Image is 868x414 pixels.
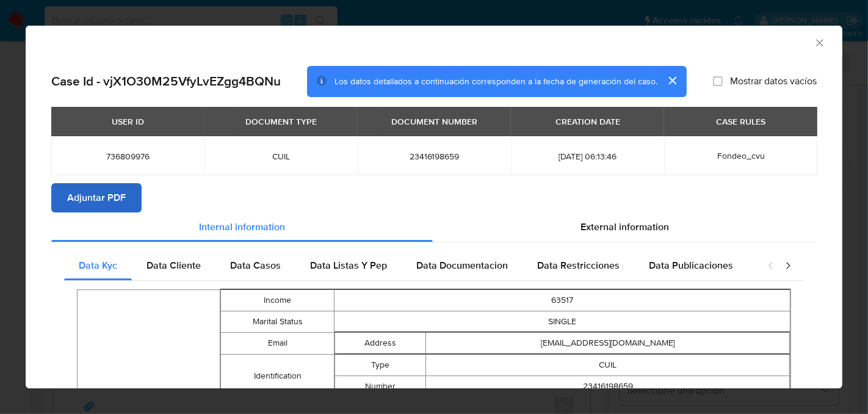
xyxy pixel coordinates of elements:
[335,354,426,376] td: Type
[79,258,117,272] span: Data Kyc
[238,111,324,132] div: DOCUMENT TYPE
[814,37,825,48] button: Cerrar ventana
[51,212,817,242] div: Detailed info
[372,151,496,162] span: 23416198659
[730,75,817,87] span: Mostrar datos vacíos
[230,258,281,272] span: Data Casos
[220,354,335,398] td: Identification
[199,220,285,234] span: Internal information
[51,73,281,89] h2: Case Id - vjX1O30M25VfyLvEZgg4BQNu
[146,258,201,272] span: Data Cliente
[580,220,669,234] span: External information
[335,332,426,354] td: Address
[220,311,335,332] td: Marital Status
[526,151,649,162] span: [DATE] 06:13:46
[335,289,790,311] td: 63517
[657,66,687,95] button: cerrar
[384,111,485,132] div: DOCUMENT NUMBER
[310,258,387,272] span: Data Listas Y Pep
[67,184,126,211] span: Adjuntar PDF
[537,258,620,272] span: Data Restricciones
[709,111,773,132] div: CASE RULES
[426,376,790,397] td: 23416198659
[26,26,842,388] div: closure-recommendation-modal
[335,75,657,87] span: Los datos detallados a continuación corresponden a la fecha de generación del caso.
[51,183,142,212] button: Adjuntar PDF
[66,151,190,162] span: 736809976
[335,311,790,332] td: SINGLE
[416,258,508,272] span: Data Documentacion
[717,150,765,162] span: Fondeo_cvu
[426,332,790,354] td: [EMAIL_ADDRESS][DOMAIN_NAME]
[713,76,723,86] input: Mostrar datos vacíos
[649,258,733,272] span: Data Publicaciones
[335,376,426,397] td: Number
[548,111,627,132] div: CREATION DATE
[219,151,343,162] span: CUIL
[104,111,151,132] div: USER ID
[220,332,335,354] td: Email
[220,289,335,311] td: Income
[426,354,790,376] td: CUIL
[64,251,755,280] div: Detailed internal info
